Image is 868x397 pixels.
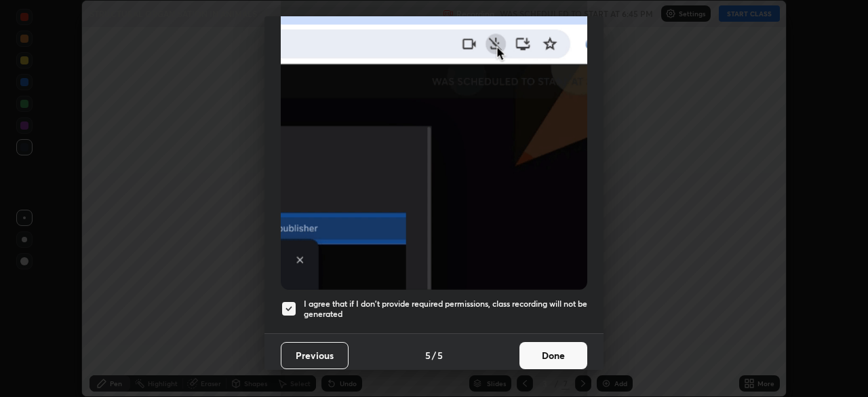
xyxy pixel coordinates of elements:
[519,342,587,369] button: Done
[432,348,436,362] h4: /
[425,348,431,362] h4: 5
[437,348,443,362] h4: 5
[281,342,349,369] button: Previous
[304,299,587,320] h5: I agree that if I don't provide required permissions, class recording will not be generated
